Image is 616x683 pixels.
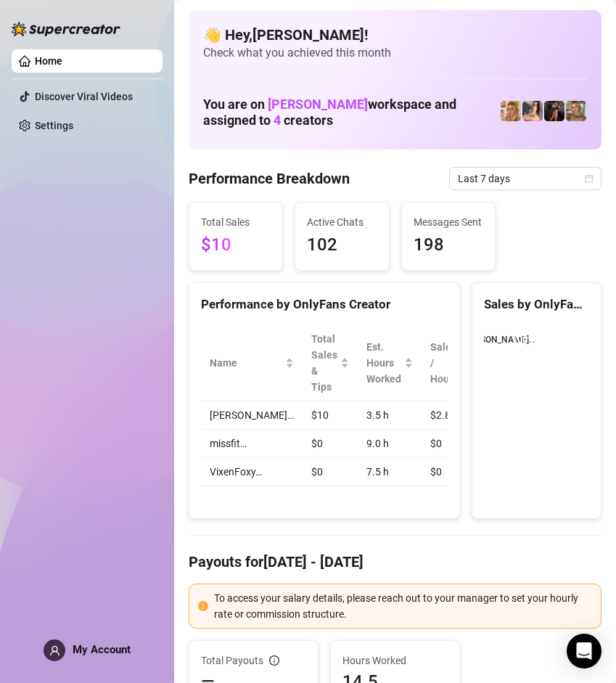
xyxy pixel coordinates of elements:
[201,214,271,230] span: Total Sales
[366,339,401,387] div: Est. Hours Worked
[201,458,303,486] td: VixenFoxy…
[35,55,62,67] a: Home
[567,634,601,668] div: Open Intercom Messenger
[203,97,500,128] h1: You are on workspace and assigned to creators
[307,232,377,259] span: 102
[49,645,60,656] span: user
[342,653,448,668] span: Hours Worked
[201,232,271,259] span: $10
[303,401,358,430] td: $10
[484,295,589,314] div: Sales by OnlyFans Creator
[422,401,477,430] td: $2.86
[201,653,263,668] span: Total Payouts
[201,401,303,430] td: [PERSON_NAME]…
[201,325,303,401] th: Name
[462,335,535,345] text: [PERSON_NAME]…
[214,590,592,622] div: To access your salary details, please reach out to your manager to set your hourly rate or commis...
[422,430,477,458] td: $0
[358,401,422,430] td: 3.5 h
[566,101,586,121] img: 𝑻𝑨𝑴𝑨𝑮𝑶𝑻𝑪𝑯𝑰
[414,214,483,230] span: Messages Sent
[198,601,208,611] span: exclamation-circle
[522,101,543,121] img: Lana
[201,295,448,314] div: Performance by OnlyFans Creator
[73,643,131,656] span: My Account
[303,458,358,486] td: $0
[358,458,422,486] td: 7.5 h
[203,45,587,61] span: Check what you achieved this month
[358,430,422,458] td: 9.0 h
[35,120,73,131] a: Settings
[422,458,477,486] td: $0
[210,355,282,371] span: Name
[268,97,368,112] span: [PERSON_NAME]
[303,430,358,458] td: $0
[189,168,350,189] h4: Performance Breakdown
[585,174,594,183] span: calendar
[274,113,281,128] span: 4
[303,325,358,401] th: Total Sales & Tips
[189,552,601,572] h4: Payouts for [DATE] - [DATE]
[430,339,456,387] span: Sales / Hour
[311,331,337,395] span: Total Sales & Tips
[12,22,120,36] img: logo-BBDzfeDw.svg
[35,91,133,102] a: Discover Viral Videos
[544,101,564,121] img: missfit
[269,655,279,666] span: info-circle
[458,168,593,189] span: Last 7 days
[307,214,377,230] span: Active Chats
[203,25,587,45] h4: 👋 Hey, [PERSON_NAME] !
[414,232,483,259] span: 198
[422,325,477,401] th: Sales / Hour
[501,101,521,121] img: VixenFoxy
[201,430,303,458] td: missfit…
